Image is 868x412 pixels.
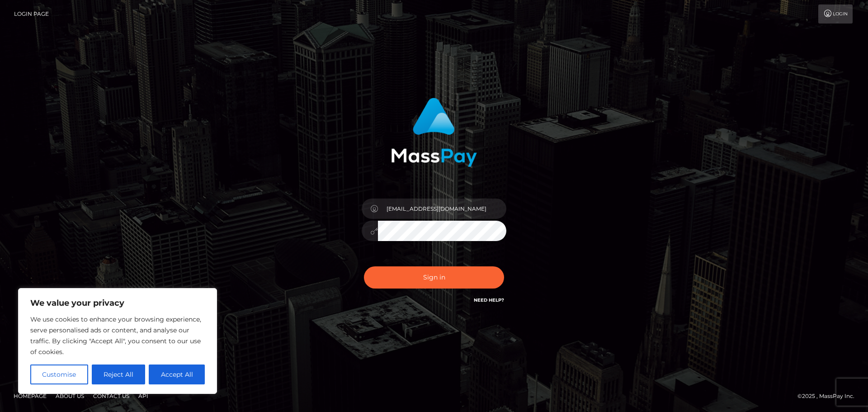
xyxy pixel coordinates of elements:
[18,288,217,394] div: We value your privacy
[797,391,861,401] div: © 2025 , MassPay Inc.
[92,365,146,384] button: Reject All
[30,314,205,357] p: We use cookies to enhance your browsing experience, serve personalised ads or content, and analys...
[10,389,50,403] a: Homepage
[90,389,133,403] a: Contact Us
[135,389,152,403] a: API
[818,5,853,24] a: Login
[364,266,504,289] button: Sign in
[378,199,506,219] input: Username...
[30,298,205,308] p: We value your privacy
[149,365,205,384] button: Accept All
[474,297,504,303] a: Need Help?
[391,98,477,167] img: MassPay Login
[14,5,49,24] a: Login Page
[30,365,88,384] button: Customise
[52,389,88,403] a: About Us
